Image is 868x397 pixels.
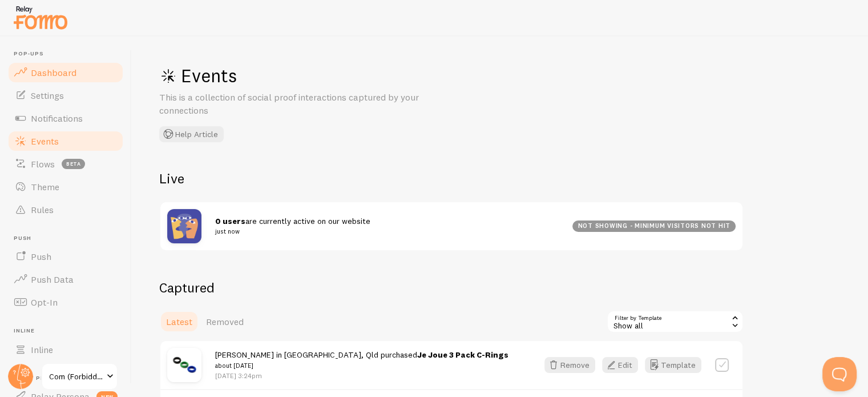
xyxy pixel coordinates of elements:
span: Notifications [31,113,83,124]
span: Theme [31,181,59,193]
a: Dashboard [7,61,124,84]
span: Dashboard [31,67,76,78]
button: Template [645,357,701,373]
span: Settings [31,90,64,101]
img: fomo-relay-logo-orange.svg [12,3,69,32]
small: just now [215,226,559,236]
span: Push [31,251,51,262]
a: Opt-In [7,291,124,314]
span: Push Data [31,274,74,285]
span: are currently active on our website [215,216,559,237]
span: Removed [206,316,244,327]
h1: Events [159,64,502,87]
img: pageviews.png [167,209,201,243]
img: je-joue-c-rings.jpg [167,348,201,382]
span: Pop-ups [14,50,124,58]
a: Je Joue 3 Pack C-Rings [417,350,508,360]
a: Settings [7,84,124,107]
span: Latest [166,316,192,327]
span: Push [14,235,124,242]
button: Help Article [159,126,224,142]
span: Inline [31,344,53,355]
span: Rules [31,204,54,215]
button: Remove [544,357,595,373]
span: [PERSON_NAME] in [GEOGRAPHIC_DATA], Qld purchased [215,350,508,371]
iframe: Help Scout Beacon - Open [822,357,857,391]
span: Com (Forbiddenfruit) [49,370,103,383]
div: not showing - minimum visitors not hit [572,220,736,232]
a: Com (Forbiddenfruit) [41,363,118,390]
h2: Live [159,170,744,187]
div: Show all [607,310,744,333]
p: [DATE] 3:24pm [215,371,508,380]
a: Edit [602,357,645,373]
a: Notifications [7,107,124,130]
strong: 0 users [215,216,245,226]
span: beta [62,159,85,169]
span: Events [31,135,59,147]
a: Events [7,130,124,153]
a: Push [7,245,124,268]
span: Inline [14,327,124,335]
small: about [DATE] [215,360,508,371]
a: Theme [7,175,124,198]
a: Latest [159,310,199,333]
span: Opt-In [31,296,58,308]
a: Push Data [7,268,124,291]
h2: Captured [159,279,744,296]
a: Inline [7,338,124,361]
span: Flows [31,158,55,170]
button: Edit [602,357,638,373]
a: Flows beta [7,153,124,175]
p: This is a collection of social proof interactions captured by your connections [159,91,433,117]
a: Rules [7,198,124,221]
a: Removed [199,310,251,333]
